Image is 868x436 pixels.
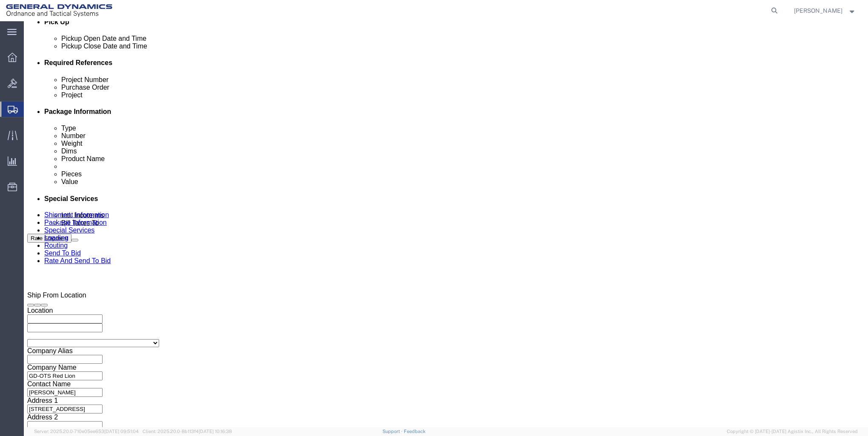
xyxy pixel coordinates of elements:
[199,429,232,434] span: [DATE] 10:16:38
[727,428,858,435] span: Copyright © [DATE]-[DATE] Agistix Inc., All Rights Reserved
[143,429,232,434] span: Client: 2025.20.0-8b113f4
[6,4,112,17] img: logo
[404,429,425,434] a: Feedback
[24,21,868,427] iframe: FS Legacy Container
[794,6,857,16] button: [PERSON_NAME]
[794,6,842,15] span: Sharon Dinterman
[104,429,139,434] span: [DATE] 09:51:04
[383,429,404,434] a: Support
[34,429,139,434] span: Server: 2025.20.0-710e05ee653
